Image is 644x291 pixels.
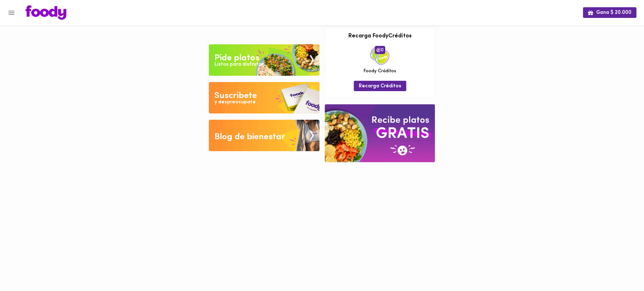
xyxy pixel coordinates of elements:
[209,82,319,113] img: Disfruta bajar de peso
[375,46,385,54] span: 0
[330,33,430,40] h3: Recarga FoodyCréditos
[354,81,406,91] button: Recarga Créditos
[376,48,381,52] img: foody-creditos.png
[214,131,285,143] div: Blog de bienestar
[214,52,259,64] div: Pide platos
[588,10,631,16] span: Gana $ 20.000
[364,68,396,74] span: Foody Créditos
[25,5,66,20] img: logo.png
[325,104,435,162] img: referral-banner.png
[214,61,264,68] div: Listos para disfrutar
[209,120,319,151] img: Blog de bienestar
[583,7,636,18] button: Gana $ 20.000
[359,83,401,89] span: Recarga Créditos
[214,90,257,102] div: Suscribete
[209,44,319,76] img: Pide un Platos
[4,5,19,20] button: Menu
[214,99,256,106] div: y despreocupate
[608,255,638,285] iframe: Messagebird Livechat Widget
[370,46,389,65] img: credits-package.png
